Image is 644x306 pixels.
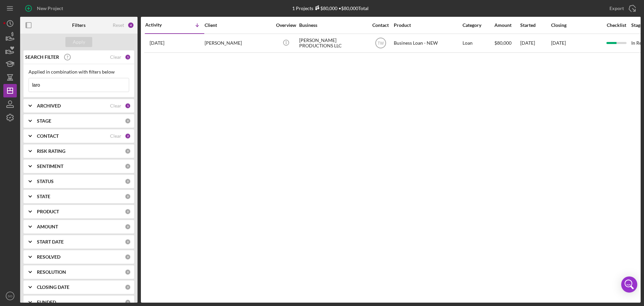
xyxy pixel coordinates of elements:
[609,2,624,15] div: Export
[292,5,369,11] div: 1 Projects • $80,000 Total
[551,40,566,46] time: [DATE]
[113,23,124,28] div: Reset
[273,23,299,28] div: Overview
[3,289,17,303] button: SO
[20,2,70,15] button: New Project
[125,254,131,260] div: 0
[125,148,131,154] div: 0
[37,103,61,108] b: ARCHIVED
[37,285,69,290] b: CLOSING DATE
[602,23,631,28] div: Checklist
[25,54,59,60] b: SEARCH FILTER
[72,23,86,28] b: Filters
[463,34,494,52] div: Loan
[37,254,60,260] b: RESOLVED
[125,118,131,124] div: 0
[313,5,337,11] div: $80,000
[463,23,494,28] div: Category
[145,22,175,28] div: Activity
[494,40,512,46] span: $80,000
[125,163,131,169] div: 0
[368,23,393,28] div: Contact
[621,276,637,293] div: Open Intercom Messenger
[520,34,550,52] div: [DATE]
[29,69,129,75] div: Applied in combination with filters below
[37,300,56,305] b: FUNDED
[125,193,131,200] div: 0
[125,178,131,184] div: 0
[37,194,50,199] b: STATE
[37,269,66,275] b: RESOLUTION
[125,299,131,305] div: 0
[110,133,121,139] div: Clear
[37,133,59,139] b: CONTACT
[125,269,131,275] div: 0
[205,23,272,28] div: Client
[520,23,550,28] div: Started
[150,40,164,46] time: 2025-06-30 16:50
[127,22,134,29] div: 4
[125,54,131,60] div: 1
[394,34,461,52] div: Business Loan - NEW
[125,209,131,215] div: 0
[37,224,58,229] b: AMOUNT
[37,2,63,15] div: New Project
[125,284,131,290] div: 0
[110,103,121,108] div: Clear
[394,23,461,28] div: Product
[37,118,51,124] b: STAGE
[494,23,520,28] div: Amount
[125,224,131,230] div: 0
[110,54,121,60] div: Clear
[551,23,601,28] div: Closing
[125,239,131,245] div: 0
[8,294,12,298] text: SO
[37,239,64,245] b: START DATE
[65,37,92,47] button: Apply
[299,34,366,52] div: [PERSON_NAME] PRODUCTIONS LLC
[377,41,384,46] text: TW
[37,209,59,214] b: PRODUCT
[603,2,641,15] button: Export
[37,164,63,169] b: SENTIMENT
[73,37,85,47] div: Apply
[125,103,131,109] div: 1
[299,23,366,28] div: Business
[125,133,131,139] div: 2
[37,179,54,184] b: STATUS
[37,148,65,154] b: RISK RATING
[205,34,272,52] div: [PERSON_NAME]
